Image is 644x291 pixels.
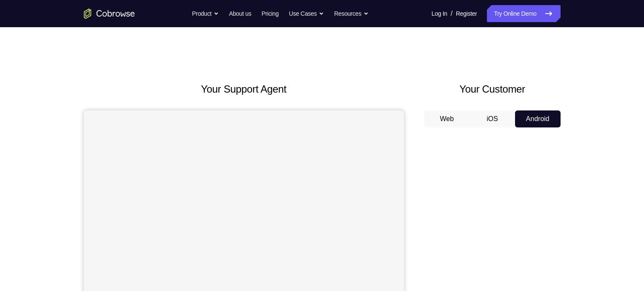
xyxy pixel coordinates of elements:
[424,82,561,97] h2: Your Customer
[334,5,369,22] button: Resources
[432,5,447,22] a: Log In
[456,5,477,22] a: Register
[192,5,219,22] button: Product
[289,5,324,22] button: Use Cases
[229,5,251,22] a: About us
[451,8,452,19] span: /
[84,82,404,97] h2: Your Support Agent
[424,110,470,127] button: Web
[84,8,135,19] a: Go to the home page
[515,110,561,127] button: Android
[469,110,515,127] button: iOS
[261,5,278,22] a: Pricing
[487,5,560,22] a: Try Online Demo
